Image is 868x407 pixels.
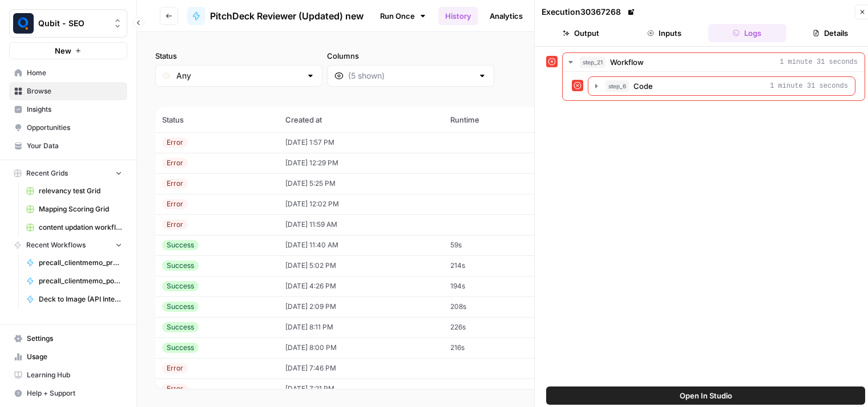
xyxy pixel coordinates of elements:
[162,199,188,209] div: Error
[9,119,127,137] a: Opportunities
[187,7,364,25] a: PitchDeck Reviewer (Updated) new
[26,240,86,250] span: Recent Workflows
[9,42,127,59] button: New
[13,13,34,34] img: Qubit - SEO Logo
[278,317,444,337] td: [DATE] 8:11 PM
[26,168,68,178] span: Recent Grids
[162,137,188,148] div: Error
[21,182,127,200] a: relevancy test Grid
[373,6,434,26] a: Run Once
[27,388,122,398] span: Help + Support
[162,322,199,332] div: Success
[27,333,122,344] span: Settings
[633,80,653,92] span: Code
[278,153,444,173] td: [DATE] 12:29 PM
[278,378,444,399] td: [DATE] 7:21 PM
[155,107,278,132] th: Status
[9,100,127,119] a: Insights
[162,219,188,230] div: Error
[27,352,122,362] span: Usage
[155,87,850,107] span: (17 records)
[278,194,444,214] td: [DATE] 12:02 PM
[162,158,188,168] div: Error
[162,343,199,353] div: Success
[27,104,122,115] span: Insights
[563,72,865,100] div: 1 minute 31 seconds
[9,165,127,182] button: Recent Grids
[9,64,127,82] a: Home
[27,123,122,133] span: Opportunities
[278,337,444,358] td: [DATE] 8:00 PM
[176,70,301,82] input: Any
[542,6,637,18] div: Execution 30367268
[162,384,188,394] div: Error
[21,218,127,237] a: content updation workflow
[39,258,122,268] span: precall_clientmemo_prerevenue_sagar
[278,276,444,296] td: [DATE] 4:26 PM
[155,50,322,62] label: Status
[162,302,199,312] div: Success
[580,56,605,68] span: step_21
[9,9,127,38] button: Workspace: Qubit - SEO
[38,18,107,29] span: Qubit - SEO
[443,337,548,358] td: 216s
[278,173,444,194] td: [DATE] 5:25 PM
[278,214,444,235] td: [DATE] 11:59 AM
[546,386,865,405] button: Open In Studio
[39,294,122,304] span: Deck to Image (API Integration)
[278,235,444,255] td: [DATE] 11:40 AM
[162,240,199,250] div: Success
[443,317,548,337] td: 226s
[9,137,127,155] a: Your Data
[39,204,122,214] span: Mapping Scoring Grid
[588,77,855,95] button: 1 minute 31 seconds
[27,370,122,380] span: Learning Hub
[27,86,122,96] span: Browse
[210,9,364,23] span: PitchDeck Reviewer (Updated) new
[39,276,122,286] span: precall_clientmemo_postrev_sagar
[9,366,127,384] a: Learning Hub
[21,272,127,290] a: precall_clientmemo_postrev_sagar
[443,296,548,317] td: 208s
[278,296,444,317] td: [DATE] 2:09 PM
[9,237,127,254] button: Recent Workflows
[443,255,548,276] td: 214s
[348,70,473,82] input: (5 shown)
[605,80,629,92] span: step_6
[438,7,478,25] a: History
[27,141,122,151] span: Your Data
[162,281,199,291] div: Success
[625,24,704,42] button: Inputs
[443,276,548,296] td: 194s
[483,7,530,25] a: Analytics
[9,329,127,348] a: Settings
[563,53,865,71] button: 1 minute 31 seconds
[39,222,122,233] span: content updation workflow
[780,57,858,67] span: 1 minute 31 seconds
[21,200,127,218] a: Mapping Scoring Grid
[443,235,548,255] td: 59s
[770,81,848,91] span: 1 minute 31 seconds
[278,132,444,153] td: [DATE] 1:57 PM
[278,358,444,378] td: [DATE] 7:46 PM
[278,255,444,276] td: [DATE] 5:02 PM
[55,45,71,56] span: New
[9,348,127,366] a: Usage
[21,254,127,272] a: precall_clientmemo_prerevenue_sagar
[708,24,787,42] button: Logs
[610,56,644,68] span: Workflow
[39,186,122,196] span: relevancy test Grid
[9,384,127,402] button: Help + Support
[162,178,188,189] div: Error
[680,390,732,401] span: Open In Studio
[162,261,199,271] div: Success
[9,82,127,100] a: Browse
[278,107,444,132] th: Created at
[443,107,548,132] th: Runtime
[327,50,494,62] label: Columns
[21,290,127,308] a: Deck to Image (API Integration)
[27,68,122,78] span: Home
[542,24,620,42] button: Output
[162,363,188,373] div: Error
